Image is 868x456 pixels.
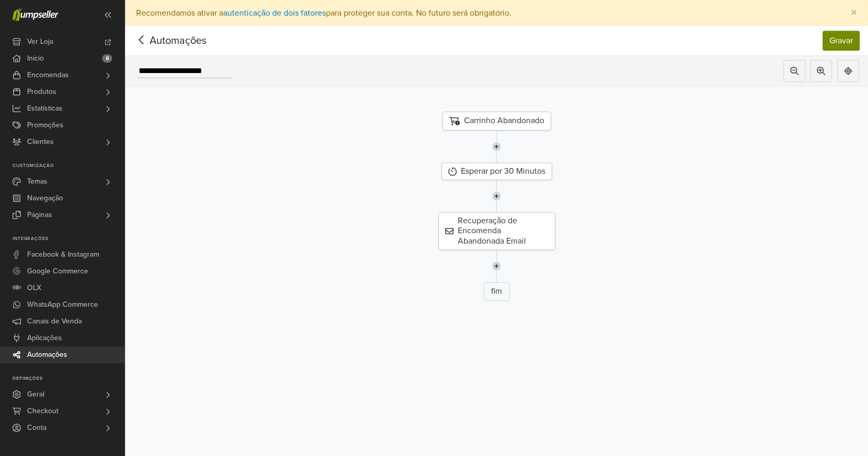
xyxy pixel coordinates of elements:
a: autenticação de dois fatores [223,8,326,18]
span: 6 [102,54,112,63]
div: Carrinho Abandonado [443,112,551,130]
span: Checkout [27,403,58,419]
p: Definições [13,376,125,382]
span: Ver Loja [27,33,53,50]
span: Geral [27,386,44,403]
span: Início [27,50,44,67]
span: Automações [27,346,67,363]
span: × [851,5,857,20]
span: Automações [133,33,190,49]
div: fim [484,282,510,301]
span: Estatísticas [27,100,63,117]
img: line-7960e5f4d2b50ad2986e.svg [492,250,501,282]
span: Temas [27,173,47,190]
span: Produtos [27,83,56,100]
button: Gravar [823,31,860,51]
span: Encomendas [27,67,69,83]
img: line-7960e5f4d2b50ad2986e.svg [492,130,501,163]
span: Canais de Venda [27,313,82,330]
span: Google Commerce [27,263,88,280]
img: line-7960e5f4d2b50ad2986e.svg [492,180,501,212]
div: Recuperação de Encomenda Abandonada Email [438,212,555,250]
span: WhatsApp Commerce [27,296,98,313]
button: Close [840,1,867,26]
span: OLX [27,280,41,296]
span: Páginas [27,207,52,223]
div: Esperar por 30 Minutos [442,163,552,180]
span: Aplicações [27,330,62,346]
span: Facebook & Instagram [27,246,99,263]
p: Integrações [13,236,125,242]
span: Navegação [27,190,63,207]
p: Customização [13,163,125,169]
span: Promoções [27,117,64,134]
span: Clientes [27,134,54,150]
span: Conta [27,419,46,436]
